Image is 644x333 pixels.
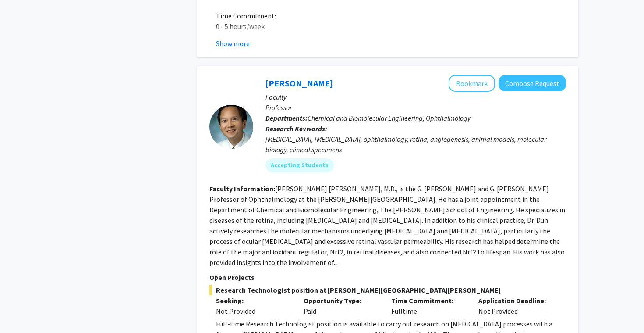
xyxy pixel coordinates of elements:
[297,295,385,316] div: Paid
[308,114,471,122] span: Chemical and Biomolecular Engineering, Ophthalmology
[478,295,553,306] p: Application Deadline:
[265,78,333,89] a: [PERSON_NAME]
[265,114,308,122] b: Departments:
[7,294,37,326] iframe: Chat
[265,158,334,172] mat-chip: Accepting Students
[209,285,566,295] span: Research Technologist position at [PERSON_NAME][GEOGRAPHIC_DATA][PERSON_NAME]
[209,184,275,193] b: Faculty Information:
[304,295,378,306] p: Opportunity Type:
[216,295,290,306] p: Seeking:
[216,22,265,31] span: 0 - 5 hours/week
[265,92,566,102] p: Faculty
[472,295,559,316] div: Not Provided
[265,102,566,113] p: Professor
[499,75,566,91] button: Compose Request to Elia Duh
[209,184,565,267] fg-read-more: [PERSON_NAME] [PERSON_NAME], M.D., is the G. [PERSON_NAME] and G. [PERSON_NAME] Professor of Opht...
[216,11,276,20] span: Time Commitment:
[265,124,327,133] b: Research Keywords:
[216,38,250,49] button: Show more
[449,75,495,92] button: Add Elia Duh to Bookmarks
[385,295,472,316] div: Fulltime
[209,272,566,283] p: Open Projects
[265,134,566,155] div: [MEDICAL_DATA], [MEDICAL_DATA], ophthalmology, retina, angiogenesis, animal models, molecular bio...
[216,306,290,316] div: Not Provided
[391,295,466,306] p: Time Commitment:
[216,32,239,41] span: Stipend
